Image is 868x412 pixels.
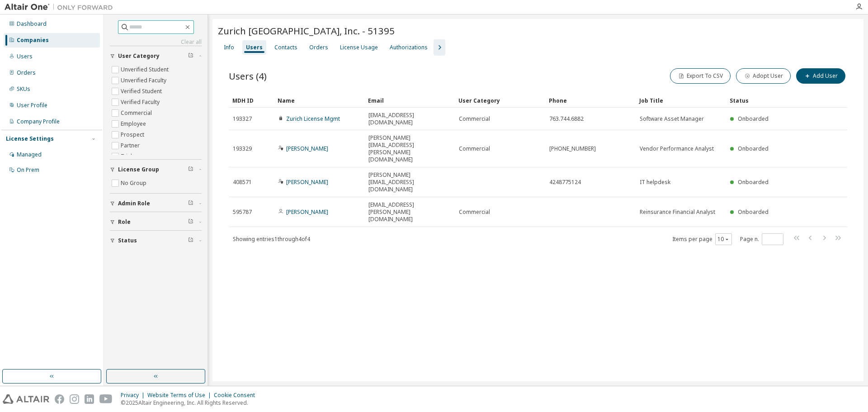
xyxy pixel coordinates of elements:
span: [EMAIL_ADDRESS][PERSON_NAME][DOMAIN_NAME] [368,201,451,223]
button: Add User [796,68,845,84]
span: [PHONE_NUMBER] [549,145,596,152]
div: User Profile [17,102,47,109]
span: Onboarded [738,145,769,152]
span: Clear filter [188,52,193,60]
button: User Category [110,46,202,66]
button: Role [110,212,202,232]
img: Altair One [5,3,118,12]
label: Unverified Faculty [121,75,168,86]
span: Commercial [459,115,490,123]
span: [PERSON_NAME][EMAIL_ADDRESS][PERSON_NAME][DOMAIN_NAME] [368,134,451,163]
button: Adopt User [736,68,791,84]
span: Status [118,237,137,244]
label: Commercial [121,108,154,118]
span: License Group [118,166,159,173]
span: 193329 [233,145,252,152]
span: 595787 [233,208,252,216]
div: Phone [549,93,632,108]
div: Website Terms of Use [147,392,214,399]
div: Contacts [274,44,297,51]
div: On Prem [17,166,39,174]
div: Managed [17,151,42,158]
div: Authorizations [390,44,428,51]
span: Clear filter [188,200,193,207]
a: [PERSON_NAME] [286,208,328,216]
span: 408571 [233,179,252,186]
div: License Settings [6,135,54,142]
div: MDH ID [232,93,270,108]
span: Commercial [459,145,490,152]
div: Status [730,93,793,108]
div: License Usage [340,44,378,51]
div: Cookie Consent [214,392,260,399]
span: Onboarded [738,115,769,123]
button: Admin Role [110,194,202,213]
div: Orders [17,69,36,76]
div: Users [17,53,33,60]
span: IT helpdesk [640,179,670,186]
button: Export To CSV [670,68,731,84]
label: Trial [121,151,134,162]
img: altair_logo.svg [3,394,49,404]
img: linkedin.svg [85,394,94,404]
div: Email [368,93,451,108]
a: [PERSON_NAME] [286,178,328,186]
div: Job Title [639,93,722,108]
label: No Group [121,178,148,189]
button: License Group [110,160,202,180]
span: Onboarded [738,208,769,216]
div: Name [278,93,361,108]
span: Showing entries 1 through 4 of 4 [233,235,310,243]
span: User Category [118,52,160,60]
span: 193327 [233,115,252,123]
button: Status [110,231,202,251]
div: User Category [458,93,542,108]
img: instagram.svg [70,394,79,404]
span: Admin Role [118,200,150,207]
span: Clear filter [188,166,193,173]
label: Verified Student [121,86,164,97]
img: youtube.svg [99,394,113,404]
span: Zurich [GEOGRAPHIC_DATA], Inc. - 51395 [218,24,395,37]
span: Page n. [740,233,783,245]
label: Verified Faculty [121,97,161,108]
a: [PERSON_NAME] [286,145,328,152]
div: SKUs [17,85,30,93]
a: Clear all [110,38,202,46]
span: Users (4) [229,70,267,82]
div: Users [246,44,263,51]
span: Clear filter [188,218,193,226]
a: Zurich License Mgmt [286,115,340,123]
span: Items per page [672,233,732,245]
span: Vendor Performance Analyst [640,145,714,152]
div: Companies [17,37,49,44]
div: Dashboard [17,20,47,28]
img: facebook.svg [55,394,64,404]
span: Commercial [459,208,490,216]
span: 4248775124 [549,179,581,186]
div: Company Profile [17,118,60,125]
p: © 2025 Altair Engineering, Inc. All Rights Reserved. [121,399,260,407]
span: 763.744.6882 [549,115,584,123]
label: Partner [121,140,142,151]
label: Employee [121,118,148,129]
span: Role [118,218,131,226]
label: Prospect [121,129,146,140]
span: [PERSON_NAME][EMAIL_ADDRESS][DOMAIN_NAME] [368,171,451,193]
span: [EMAIL_ADDRESS][DOMAIN_NAME] [368,112,451,126]
div: Orders [309,44,328,51]
span: Clear filter [188,237,193,244]
span: Reinsurance Financial Analyst [640,208,715,216]
div: Info [224,44,234,51]
label: Unverified Student [121,64,170,75]
span: Software Asset Manager [640,115,704,123]
button: 10 [717,236,730,243]
span: Onboarded [738,178,769,186]
div: Privacy [121,392,147,399]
